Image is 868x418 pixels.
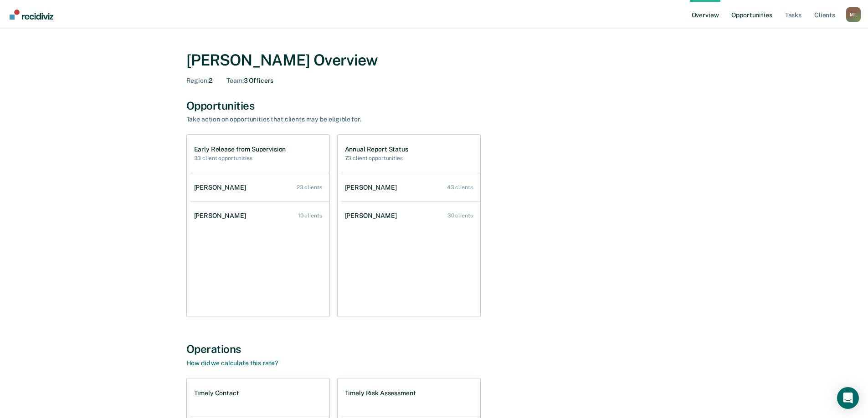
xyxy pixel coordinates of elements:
[10,10,53,20] img: Recidiviz
[226,77,273,85] div: 3 Officers
[341,175,480,201] a: [PERSON_NAME] 43 clients
[345,146,408,153] h1: Annual Report Status
[186,99,682,112] div: Opportunities
[194,184,250,191] div: [PERSON_NAME]
[341,203,480,229] a: [PERSON_NAME] 30 clients
[194,389,239,397] h1: Timely Contact
[447,184,473,191] div: 43 clients
[186,342,682,356] div: Operations
[186,51,682,70] div: [PERSON_NAME] Overview
[846,7,861,22] button: Profile dropdown button
[345,184,401,191] div: [PERSON_NAME]
[345,389,416,397] h1: Timely Risk Assessment
[846,7,861,22] div: M L
[345,155,408,161] h2: 73 client opportunities
[345,212,401,220] div: [PERSON_NAME]
[298,212,322,219] div: 10 clients
[297,184,322,191] div: 23 clients
[190,203,329,229] a: [PERSON_NAME] 10 clients
[190,175,329,201] a: [PERSON_NAME] 23 clients
[186,77,209,84] span: Region :
[194,155,286,161] h2: 33 client opportunities
[186,116,505,123] div: Take action on opportunities that clients may be eligible for.
[226,77,243,84] span: Team :
[194,212,250,220] div: [PERSON_NAME]
[447,212,473,219] div: 30 clients
[186,77,212,85] div: 2
[186,359,278,367] a: How did we calculate this rate?
[194,146,286,153] h1: Early Release from Supervision
[837,387,859,409] div: Open Intercom Messenger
